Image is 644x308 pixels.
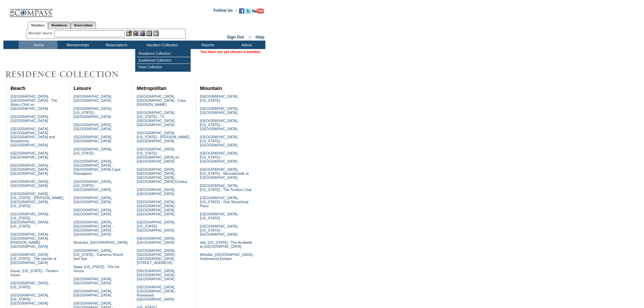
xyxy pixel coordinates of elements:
[10,86,25,91] a: Beach
[200,253,254,261] a: Whistler, [GEOGRAPHIC_DATA] - Kadenwood Estates
[10,232,50,248] a: [GEOGRAPHIC_DATA] - [GEOGRAPHIC_DATA][PERSON_NAME], [GEOGRAPHIC_DATA]
[137,220,175,232] a: [GEOGRAPHIC_DATA], [US_STATE] - [GEOGRAPHIC_DATA]
[137,86,166,91] a: Metropolitan
[214,7,238,16] td: Follow Us ::
[252,8,264,14] img: Subscribe to our YouTube Channel
[140,30,145,36] img: Impersonate
[10,94,57,111] a: [GEOGRAPHIC_DATA], [GEOGRAPHIC_DATA] - The Abaco Club on [GEOGRAPHIC_DATA]
[3,68,135,81] img: Destinations by Exclusive Resorts
[96,41,135,49] td: Reservations
[200,167,248,180] a: [GEOGRAPHIC_DATA], [US_STATE] - Mountainside at [GEOGRAPHIC_DATA]
[10,127,55,147] a: [GEOGRAPHIC_DATA], [GEOGRAPHIC_DATA] - [GEOGRAPHIC_DATA] and Residences [GEOGRAPHIC_DATA]
[74,94,112,102] a: [GEOGRAPHIC_DATA], [GEOGRAPHIC_DATA]
[245,8,251,14] img: Follow us on Twitter
[137,131,190,143] a: [GEOGRAPHIC_DATA], [US_STATE] - [PERSON_NAME][GEOGRAPHIC_DATA]
[200,196,248,208] a: [GEOGRAPHIC_DATA], [US_STATE] - One Steamboat Place
[135,41,188,49] td: Vacation Collection
[74,86,91,91] a: Leisure
[10,180,49,188] a: [GEOGRAPHIC_DATA], [GEOGRAPHIC_DATA]
[10,151,49,159] a: [GEOGRAPHIC_DATA], [GEOGRAPHIC_DATA]
[226,41,265,49] td: Admin
[252,10,264,14] a: Subscribe to our YouTube Channel
[137,94,186,106] a: [GEOGRAPHIC_DATA], [GEOGRAPHIC_DATA] - Casa [PERSON_NAME]
[200,135,238,147] a: [GEOGRAPHIC_DATA], [US_STATE] - [GEOGRAPHIC_DATA]
[10,269,58,277] a: Kaua'i, [US_STATE] - Timbers Kaua'i
[239,8,244,14] img: Become our fan on Facebook
[10,253,56,265] a: [GEOGRAPHIC_DATA], [US_STATE] - The Islands of [GEOGRAPHIC_DATA]
[74,180,112,192] a: [GEOGRAPHIC_DATA], [US_STATE] - [GEOGRAPHIC_DATA]
[74,240,127,244] a: Muskoka, [GEOGRAPHIC_DATA]
[74,147,112,155] a: [GEOGRAPHIC_DATA], [US_STATE]
[137,269,176,281] a: [GEOGRAPHIC_DATA], [GEOGRAPHIC_DATA] - [GEOGRAPHIC_DATA]
[74,277,112,285] a: [GEOGRAPHIC_DATA], [GEOGRAPHIC_DATA]
[200,212,238,220] a: [GEOGRAPHIC_DATA], [US_STATE]
[71,22,96,29] a: Reservations
[74,265,120,273] a: Napa, [US_STATE] - The Ink House
[133,30,139,36] img: View
[28,30,54,36] div: Member Name:
[245,10,251,14] a: Follow us on Twitter
[10,293,49,305] a: [GEOGRAPHIC_DATA], [US_STATE] - [GEOGRAPHIC_DATA]
[10,281,49,289] a: [GEOGRAPHIC_DATA], [US_STATE]
[10,163,50,175] a: [GEOGRAPHIC_DATA] - [GEOGRAPHIC_DATA] - [GEOGRAPHIC_DATA]
[256,35,264,40] a: Help
[137,50,190,57] td: Residence Collection
[153,30,159,36] img: b_calculator.gif
[57,41,96,49] td: Memberships
[137,111,175,127] a: [GEOGRAPHIC_DATA], [US_STATE] - 71 [GEOGRAPHIC_DATA], [GEOGRAPHIC_DATA]
[200,224,238,236] a: [GEOGRAPHIC_DATA], [US_STATE] - [GEOGRAPHIC_DATA]
[48,22,71,29] a: Residences
[200,86,222,91] a: Mountain
[74,159,121,175] a: [GEOGRAPHIC_DATA], [GEOGRAPHIC_DATA] - [GEOGRAPHIC_DATA] Cape Kidnappers
[200,119,238,131] a: [GEOGRAPHIC_DATA], [US_STATE] - [GEOGRAPHIC_DATA]
[248,35,251,40] span: ::
[137,64,190,70] td: Hotel Collection
[227,35,244,40] a: Sign Out
[137,188,175,196] a: [GEOGRAPHIC_DATA], [GEOGRAPHIC_DATA]
[137,248,176,265] a: [GEOGRAPHIC_DATA], [GEOGRAPHIC_DATA] - [GEOGRAPHIC_DATA][STREET_ADDRESS]
[74,289,112,297] a: [GEOGRAPHIC_DATA], [GEOGRAPHIC_DATA]
[28,22,48,29] a: Members
[200,94,238,102] a: [GEOGRAPHIC_DATA], [US_STATE]
[137,57,190,64] td: Experience Collection
[200,50,261,54] span: You have not yet chosen a member.
[137,147,179,163] a: [GEOGRAPHIC_DATA], [US_STATE] - [GEOGRAPHIC_DATA] on [GEOGRAPHIC_DATA]
[74,123,112,131] a: [GEOGRAPHIC_DATA], [GEOGRAPHIC_DATA]
[137,200,176,216] a: [GEOGRAPHIC_DATA], [GEOGRAPHIC_DATA] - [GEOGRAPHIC_DATA] [GEOGRAPHIC_DATA]
[10,212,49,228] a: [GEOGRAPHIC_DATA], [US_STATE] - [GEOGRAPHIC_DATA], [US_STATE]
[10,115,49,123] a: [GEOGRAPHIC_DATA], [GEOGRAPHIC_DATA]
[9,3,53,17] img: Compass Home
[239,10,244,14] a: Become our fan on Facebook
[74,248,123,261] a: [GEOGRAPHIC_DATA], [US_STATE] - Carneros Resort and Spa
[200,240,252,248] a: Vail, [US_STATE] - The Arrabelle at [GEOGRAPHIC_DATA]
[200,151,238,163] a: [GEOGRAPHIC_DATA], [US_STATE] - [GEOGRAPHIC_DATA]
[74,196,112,204] a: [GEOGRAPHIC_DATA], [GEOGRAPHIC_DATA]
[74,135,112,143] a: [GEOGRAPHIC_DATA], [GEOGRAPHIC_DATA]
[74,220,113,236] a: [GEOGRAPHIC_DATA], [GEOGRAPHIC_DATA] - [GEOGRAPHIC_DATA] [GEOGRAPHIC_DATA]
[74,106,112,119] a: [GEOGRAPHIC_DATA], [US_STATE] - [GEOGRAPHIC_DATA]
[200,184,252,192] a: [GEOGRAPHIC_DATA], [US_STATE] - The Timbers Club
[10,192,64,208] a: [GEOGRAPHIC_DATA], [US_STATE] - [PERSON_NAME][GEOGRAPHIC_DATA], [US_STATE]
[74,208,112,216] a: [GEOGRAPHIC_DATA], [GEOGRAPHIC_DATA]
[200,106,238,115] a: [GEOGRAPHIC_DATA], [GEOGRAPHIC_DATA]
[126,30,132,36] img: b_edit.gif
[137,236,175,244] a: [GEOGRAPHIC_DATA], [GEOGRAPHIC_DATA]
[137,285,176,301] a: [GEOGRAPHIC_DATA], [GEOGRAPHIC_DATA] - Rosewood [GEOGRAPHIC_DATA]
[137,167,187,184] a: [GEOGRAPHIC_DATA], [GEOGRAPHIC_DATA] - [GEOGRAPHIC_DATA], [GEOGRAPHIC_DATA] Exotica
[188,41,226,49] td: Reports
[146,30,152,36] img: Reservations
[19,41,57,49] td: Home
